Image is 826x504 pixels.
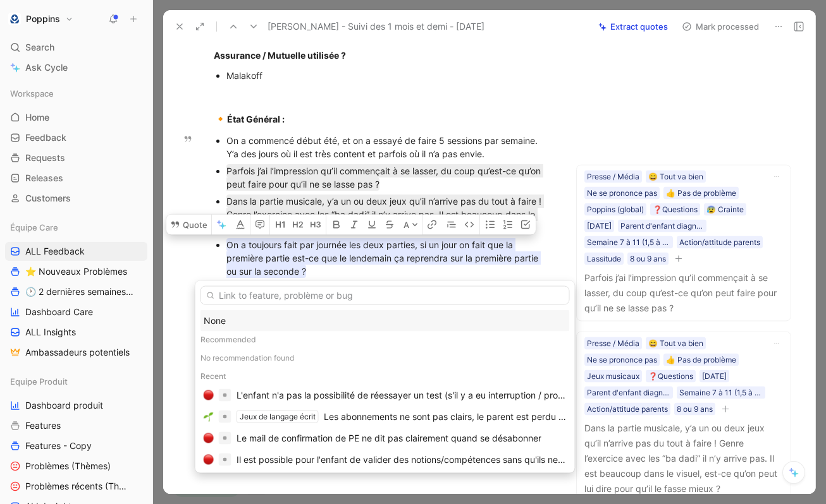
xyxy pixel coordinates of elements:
img: 🔴 [204,390,214,400]
img: 🌱 [204,412,214,422]
div: Jeux de langage écrit [240,411,316,423]
img: 🔴 [204,455,214,465]
div: Les abonnements ne sont pas clairs, le parent est perdu et n'a pas confiance [324,409,567,424]
input: Link to feature, problème or bug [200,286,570,305]
div: L'enfant n'a pas la possibilité de réessayer un test (s'il y a eu interruption / problème techniq... [237,388,567,403]
img: 🔴 [204,433,214,443]
div: No recommendation found [200,348,570,368]
div: Il est possible pour l'enfant de valider des notions/compétences sans qu'ils ne comprennent vraim... [237,452,567,467]
div: Recent [200,368,570,385]
div: Le mail de confirmation de PE ne dit pas clairement quand se désabonner [237,431,541,446]
div: Recommended [200,332,570,348]
div: None [204,313,567,328]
